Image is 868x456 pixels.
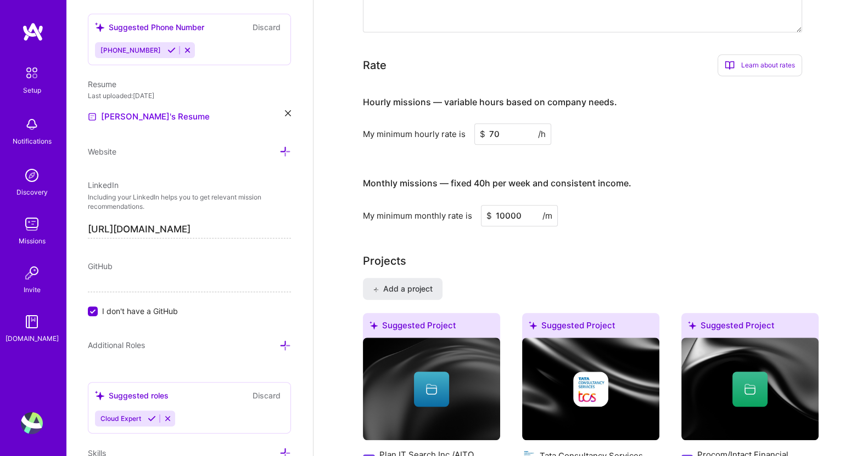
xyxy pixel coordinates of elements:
div: Learn about rates [718,54,802,76]
i: Reject [183,46,192,54]
h4: Monthly missions — fixed 40h per week and consistent income. [363,178,631,189]
a: [PERSON_NAME]'s Resume [88,110,210,123]
i: icon Close [285,110,291,116]
i: Accept [148,414,156,423]
div: Projects [363,253,406,269]
i: icon SuggestedTeams [529,321,537,329]
h4: Hourly missions — variable hours based on company needs. [363,97,617,107]
span: /h [538,128,546,140]
img: guide book [21,311,43,333]
img: teamwork [21,213,43,235]
img: cover [522,338,659,441]
img: cover [681,338,819,441]
span: Cloud Expert [100,414,141,423]
span: Add a project [373,283,433,294]
div: Rate [363,57,387,73]
div: Invite [24,284,41,295]
div: Discovery [16,186,48,198]
div: Add projects you've worked on [363,253,406,269]
img: Invite [21,262,43,284]
i: icon SuggestedTeams [369,321,378,329]
input: XXX [481,205,558,226]
i: Reject [164,414,172,423]
span: GitHub [88,261,113,271]
img: User Avatar [21,412,43,434]
div: [DOMAIN_NAME] [5,333,59,344]
div: Suggested Project [363,313,500,342]
button: Add a project [363,278,443,300]
div: Notifications [13,135,52,147]
div: Setup [23,84,41,96]
span: I don't have a GitHub [102,305,178,317]
i: icon SuggestedTeams [688,321,696,329]
span: $ [480,128,485,140]
i: icon SuggestedTeams [95,22,104,32]
span: Resume [88,79,116,89]
div: Suggested Project [522,313,659,342]
i: icon SuggestedTeams [95,391,104,400]
span: /m [542,210,552,221]
img: logo [22,22,44,42]
img: Resume [88,112,97,121]
button: Discard [249,21,284,33]
a: User Avatar [18,412,46,434]
span: Additional Roles [88,340,145,350]
div: My minimum monthly rate is [363,210,472,221]
div: My minimum hourly rate is [363,128,466,140]
div: Suggested Phone Number [95,21,204,33]
img: Company logo [573,372,608,407]
div: Suggested roles [95,390,169,401]
img: cover [363,338,500,441]
button: Discard [249,389,284,402]
div: Last uploaded: [DATE] [88,90,291,101]
i: icon PlusBlack [373,287,379,293]
div: Missions [19,235,46,247]
span: LinkedIn [88,180,119,190]
span: [PHONE_NUMBER] [100,46,161,54]
div: Suggested Project [681,313,819,342]
img: setup [20,61,43,84]
i: icon BookOpen [725,60,735,70]
span: $ [486,210,492,221]
img: discovery [21,164,43,186]
i: Accept [167,46,176,54]
img: bell [21,113,43,135]
span: Website [88,147,116,156]
input: XXX [474,123,551,145]
p: Including your LinkedIn helps you to get relevant mission recommendations. [88,193,291,212]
